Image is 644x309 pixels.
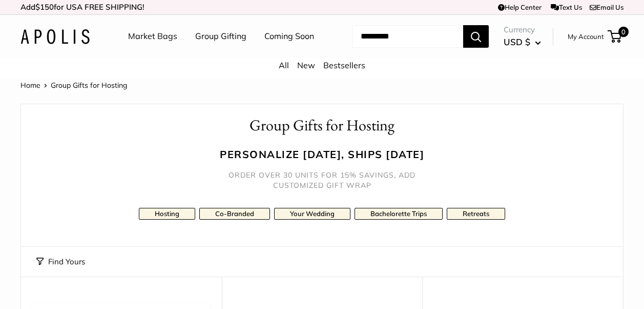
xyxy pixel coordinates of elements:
a: My Account [568,30,604,43]
h1: Group Gifts for Hosting [36,114,608,137]
button: Search [463,25,489,48]
a: Text Us [551,3,582,11]
span: Group Gifts for Hosting [51,81,127,90]
a: Help Center [498,3,542,11]
button: Find Yours [36,255,85,269]
a: Your Wedding [274,208,350,220]
a: All [279,60,289,70]
a: Email Us [590,3,624,11]
a: Bestsellers [323,60,365,70]
img: Apolis [20,29,90,44]
a: Hosting [139,208,195,220]
h5: Order over 30 units for 15% savings, add customized gift wrap [220,170,425,190]
h3: Personalize [DATE], ships [DATE] [36,147,608,162]
button: USD $ [504,34,541,50]
a: Retreats [447,208,505,220]
nav: Breadcrumb [20,79,127,92]
a: Bachelorette Trips [355,208,443,220]
a: 0 [609,30,621,43]
a: Home [20,81,40,90]
a: Market Bags [128,29,177,44]
a: Co-Branded [199,208,270,220]
span: $150 [35,2,54,12]
input: Search... [352,25,463,48]
span: Currency [504,23,541,37]
span: USD $ [504,36,530,47]
a: New [297,60,315,70]
a: Coming Soon [264,29,314,44]
a: Group Gifting [195,29,246,44]
span: 0 [618,27,629,37]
